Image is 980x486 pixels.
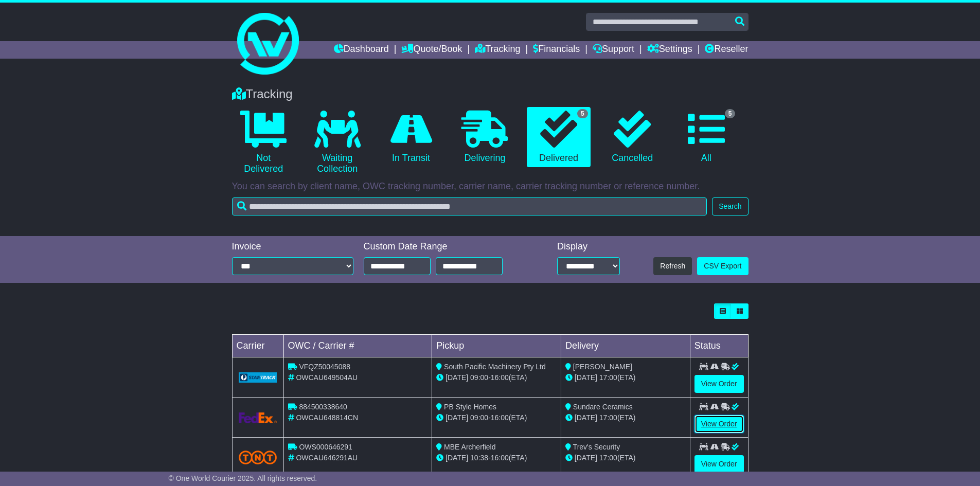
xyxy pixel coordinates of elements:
[306,107,369,178] a: Waiting Collection
[436,453,557,463] div: - (ETA)
[401,41,462,59] a: Quote/Book
[239,451,277,464] img: TNT_Domestic.png
[599,413,617,422] span: 17:00
[599,373,617,382] span: 17:00
[169,474,317,482] span: © One World Courier 2025. All rights reserved.
[565,453,686,463] div: (ETA)
[573,443,620,451] span: Trev's Security
[705,41,748,59] a: Reseller
[364,241,529,253] div: Custom Date Range
[575,413,597,422] span: [DATE]
[697,257,748,275] a: CSV Export
[491,373,509,382] span: 16:00
[475,41,520,59] a: Tracking
[296,454,358,462] span: OWCAU646291AU
[232,107,295,178] a: Not Delivered
[601,107,664,168] a: Cancelled
[232,335,283,357] td: Carrier
[653,257,692,275] button: Refresh
[573,403,633,411] span: Sundare Ceramics
[561,335,690,357] td: Delivery
[334,41,389,59] a: Dashboard
[446,413,468,422] span: [DATE]
[565,372,686,383] div: (ETA)
[296,413,358,422] span: OWCAU648814CN
[436,412,557,423] div: - (ETA)
[533,41,580,59] a: Financials
[694,455,744,473] a: View Order
[593,41,634,59] a: Support
[573,363,632,371] span: [PERSON_NAME]
[446,454,468,462] span: [DATE]
[690,335,748,357] td: Status
[436,372,557,383] div: - (ETA)
[444,443,495,451] span: MBE Archerfield
[296,373,358,382] span: OWCAU649504AU
[232,181,749,192] p: You can search by client name, OWC tracking number, carrier name, carrier tracking number or refe...
[557,241,620,253] div: Display
[470,454,488,462] span: 10:38
[674,107,738,168] a: 5 All
[647,41,692,59] a: Settings
[694,415,744,433] a: View Order
[239,372,277,383] img: GetCarrierServiceLogo
[283,335,432,357] td: OWC / Carrier #
[599,454,617,462] span: 17:00
[712,197,748,215] button: Search
[694,375,744,393] a: View Order
[299,363,350,371] span: VFQZ50045088
[491,413,509,422] span: 16:00
[565,412,686,423] div: (ETA)
[577,109,588,118] span: 5
[239,412,277,423] img: GetCarrierServiceLogo
[575,373,597,382] span: [DATE]
[470,413,488,422] span: 09:00
[299,443,352,451] span: OWS000646291
[527,107,590,168] a: 5 Delivered
[432,335,561,357] td: Pickup
[453,107,516,168] a: Delivering
[575,454,597,462] span: [DATE]
[444,363,546,371] span: South Pacific Machinery Pty Ltd
[491,454,509,462] span: 16:00
[444,403,496,411] span: PB Style Homes
[470,373,488,382] span: 09:00
[379,107,442,168] a: In Transit
[227,87,754,102] div: Tracking
[446,373,468,382] span: [DATE]
[299,403,347,411] span: 884500338640
[232,241,353,253] div: Invoice
[725,109,736,118] span: 5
